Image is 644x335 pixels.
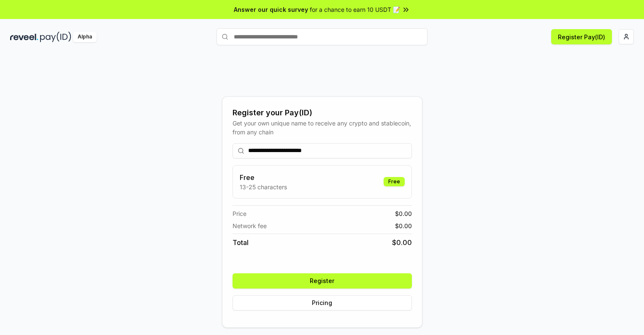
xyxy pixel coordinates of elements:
[10,32,38,42] img: reveel_dark
[234,5,308,14] span: Answer our quick survey
[73,32,97,42] div: Alpha
[233,237,249,248] span: Total
[240,182,287,191] p: 13-25 characters
[395,221,412,230] span: $ 0.00
[233,119,412,136] div: Get your own unique name to receive any crypto and stablecoin, from any chain
[233,221,267,230] span: Network fee
[395,209,412,218] span: $ 0.00
[40,32,71,42] img: pay_id
[240,172,287,182] h3: Free
[233,273,412,289] button: Register
[310,5,400,14] span: for a chance to earn 10 USDT 📝
[233,107,412,119] div: Register your Pay(ID)
[233,295,412,310] button: Pricing
[551,29,612,44] button: Register Pay(ID)
[392,237,412,248] span: $ 0.00
[233,209,246,218] span: Price
[384,177,405,186] div: Free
